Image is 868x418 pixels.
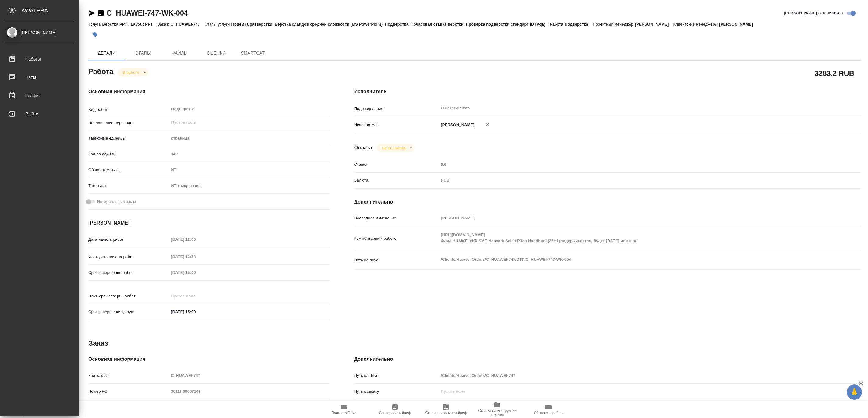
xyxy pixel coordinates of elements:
h2: 3283.2 RUB [815,68,854,78]
div: страница [169,133,330,143]
button: Ссылка на инструкции верстки [472,401,523,418]
input: Пустое поле [439,214,819,222]
a: Выйти [2,106,78,122]
span: Нотариальный заказ [97,199,136,205]
h4: Дополнительно [354,198,861,206]
p: Верстка PPT / Layout PPT [102,22,157,27]
button: В работе [121,70,141,75]
span: 🙏 [849,386,859,399]
div: В работе [118,68,148,76]
span: Этапы [129,49,158,57]
h4: Основная информация [88,356,330,363]
p: Этапы услуги [205,22,231,27]
p: Направление перевода [88,120,169,126]
h4: [PERSON_NAME] [88,219,330,227]
span: Папка на Drive [331,411,356,415]
p: Срок завершения работ [88,270,169,276]
p: Ставка [354,161,439,168]
input: Пустое поле [439,160,819,169]
p: Кол-во единиц [88,151,169,157]
input: ✎ Введи что-нибудь [169,307,222,316]
button: Удалить исполнителя [481,118,494,131]
input: Пустое поле [169,387,330,396]
div: В работе [377,144,414,152]
p: [PERSON_NAME] [635,22,673,27]
a: Чаты [2,70,78,85]
textarea: /Clients/Huawei/Orders/C_HUAWEI-747/DTP/C_HUAWEI-747-WK-004 [439,254,819,265]
a: Работы [2,51,78,67]
p: Факт. срок заверш. работ [88,293,169,299]
p: Работа [550,22,565,27]
div: AWATERA [21,5,79,17]
p: Приемка разверстки, Верстка слайдов средней сложности (MS PowerPoint), Подверстка, Почасовая став... [231,22,550,27]
a: График [2,88,78,103]
p: Общая тематика [88,167,169,173]
div: RUB [439,175,819,186]
a: C_HUAWEI-747-WK-004 [107,9,188,17]
h2: Заказ [88,338,108,348]
h4: Оплата [354,144,372,151]
span: Обновить файлы [534,411,563,415]
span: [PERSON_NAME] детали заказа [784,10,845,16]
div: График [5,91,75,100]
input: Пустое поле [169,252,222,261]
h2: Работа [88,66,113,76]
p: Путь на drive [354,373,439,379]
p: Тематика [88,183,169,189]
div: ИТ [169,165,330,175]
div: [PERSON_NAME] [5,29,75,36]
button: Не оплачена [380,145,407,151]
input: Пустое поле [439,387,819,396]
input: Пустое поле [439,371,819,380]
p: Подверстка [565,22,593,27]
button: Добавить тэг [88,28,102,41]
p: Проектный менеджер [593,22,635,27]
p: Заказ: [157,22,171,27]
p: Срок завершения услуги [88,309,169,315]
span: Скопировать бриф [379,411,411,415]
span: Скопировать мини-бриф [425,411,467,415]
button: Обновить файлы [523,401,574,418]
p: Подразделение [354,106,439,112]
p: [PERSON_NAME] [439,122,475,128]
p: [PERSON_NAME] [719,22,757,27]
span: Ссылка на инструкции верстки [475,409,519,417]
input: Пустое поле [171,119,315,126]
p: Код заказа [88,373,169,379]
span: Детали [92,49,121,57]
button: Скопировать мини-бриф [421,401,472,418]
span: SmartCat [238,49,267,57]
button: Скопировать ссылку для ЯМессенджера [88,9,96,17]
p: Факт. дата начала работ [88,254,169,260]
div: Работы [5,55,75,64]
div: Чаты [5,73,75,82]
h4: Дополнительно [354,356,861,363]
div: ИТ + маркетинг [169,181,330,191]
p: Вид работ [88,107,169,113]
input: Пустое поле [169,268,222,277]
h4: Исполнители [354,88,861,95]
p: Исполнитель [354,122,439,128]
p: Номер РО [88,388,169,395]
textarea: [URL][DOMAIN_NAME] Файл HUAWEI eKit SME Network Sales Pitch Handbook(25H1) задерживается, будет [... [439,230,819,246]
p: Последнее изменение [354,215,439,221]
span: Оценки [202,49,231,57]
button: 🙏 [847,384,862,400]
h4: Основная информация [88,88,330,95]
p: Услуга [88,22,102,27]
p: Комментарий к работе [354,236,439,242]
button: Папка на Drive [318,401,369,418]
input: Пустое поле [169,292,222,300]
button: Скопировать ссылку [97,9,104,17]
div: Выйти [5,109,75,119]
input: Пустое поле [169,150,330,158]
span: Файлы [165,49,194,57]
button: Скопировать бриф [369,401,421,418]
p: Тарифные единицы [88,135,169,141]
p: Дата начала работ [88,236,169,243]
p: Валюта [354,177,439,183]
p: Путь на drive [354,257,439,263]
p: C_HUAWEI-747 [171,22,204,27]
input: Пустое поле [169,235,222,244]
input: Пустое поле [169,371,330,380]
